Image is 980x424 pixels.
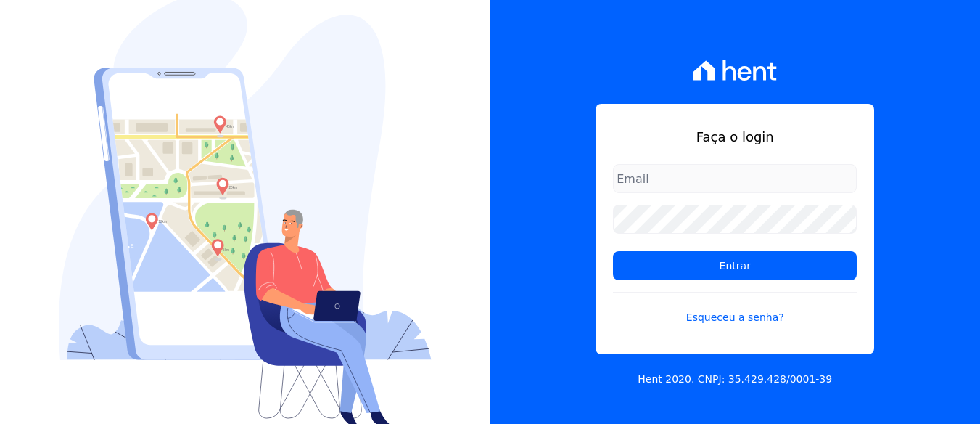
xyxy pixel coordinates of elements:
[613,251,857,280] input: Entrar
[613,164,857,193] input: Email
[613,292,857,325] a: Esqueceu a senha?
[638,372,832,387] p: Hent 2020. CNPJ: 35.429.428/0001-39
[613,127,857,147] h1: Faça o login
